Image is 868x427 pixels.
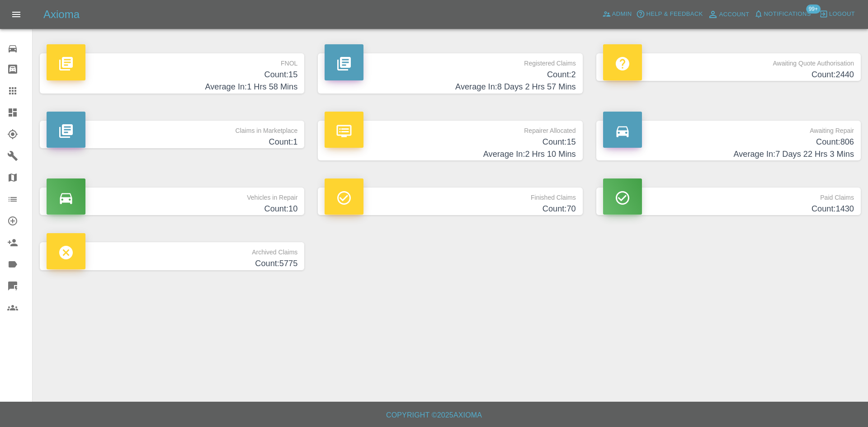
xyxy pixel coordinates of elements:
[40,242,304,270] a: Archived ClaimsCount:5775
[47,188,297,203] p: Vehicles in Repair
[603,136,854,148] h4: Count: 806
[646,9,703,19] span: Help & Feedback
[47,121,297,136] p: Claims in Marketplace
[325,148,576,160] h4: Average In: 2 Hrs 10 Mins
[325,53,576,69] p: Registered Claims
[817,7,857,21] button: Logout
[325,121,576,136] p: Repairer Allocated
[634,7,705,21] button: Help & Feedback
[7,409,861,422] h6: Copyright © 2025 Axioma
[47,242,297,258] p: Archived Claims
[47,81,297,93] h4: Average In: 1 Hrs 58 Mins
[325,188,576,203] p: Finished Claims
[40,53,304,94] a: FNOLCount:15Average In:1 Hrs 58 Mins
[47,203,297,215] h4: Count: 10
[5,4,27,25] button: Open drawer
[596,53,861,81] a: Awaiting Quote AuthorisationCount:2440
[603,53,854,69] p: Awaiting Quote Authorisation
[603,69,854,81] h4: Count: 2440
[325,69,576,81] h4: Count: 2
[47,69,297,81] h4: Count: 15
[47,136,297,148] h4: Count: 1
[318,53,582,94] a: Registered ClaimsCount:2Average In:8 Days 2 Hrs 57 Mins
[47,258,297,270] h4: Count: 5775
[40,188,304,215] a: Vehicles in RepairCount:10
[603,148,854,160] h4: Average In: 7 Days 22 Hrs 3 Mins
[325,81,576,93] h4: Average In: 8 Days 2 Hrs 57 Mins
[829,9,855,19] span: Logout
[600,7,634,21] a: Admin
[752,7,813,21] button: Notifications
[318,188,582,215] a: Finished ClaimsCount:70
[40,121,304,148] a: Claims in MarketplaceCount:1
[603,121,854,136] p: Awaiting Repair
[596,188,861,215] a: Paid ClaimsCount:1430
[603,188,854,203] p: Paid Claims
[719,9,750,20] span: Account
[596,121,861,161] a: Awaiting RepairCount:806Average In:7 Days 22 Hrs 3 Mins
[325,136,576,148] h4: Count: 15
[806,5,821,14] span: 99+
[603,203,854,215] h4: Count: 1430
[43,7,80,22] h5: Axioma
[325,203,576,215] h4: Count: 70
[612,9,632,19] span: Admin
[705,7,752,22] a: Account
[764,9,811,19] span: Notifications
[47,53,297,69] p: FNOL
[318,121,582,161] a: Repairer AllocatedCount:15Average In:2 Hrs 10 Mins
